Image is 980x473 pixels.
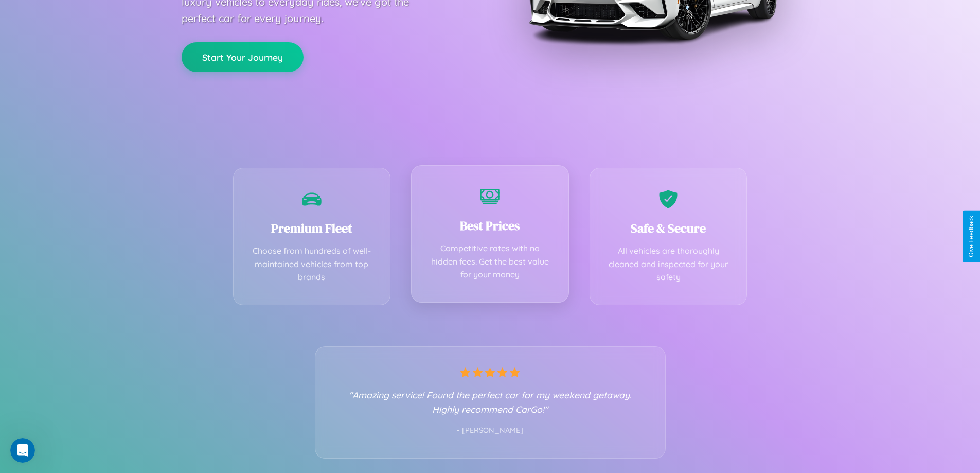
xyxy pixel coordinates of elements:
button: Start Your Journey [182,42,304,72]
h3: Best Prices [427,217,553,234]
p: "Amazing service! Found the perfect car for my weekend getaway. Highly recommend CarGo!" [336,388,645,416]
p: - [PERSON_NAME] [336,424,645,437]
p: Competitive rates with no hidden fees. Get the best value for your money [427,242,553,282]
iframe: Intercom live chat [10,438,35,463]
p: Choose from hundreds of well-maintained vehicles from top brands [249,244,375,284]
h3: Safe & Secure [605,220,732,237]
p: All vehicles are thoroughly cleaned and inspected for your safety [605,244,732,284]
div: Give Feedback [968,216,975,257]
h3: Premium Fleet [249,220,375,237]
